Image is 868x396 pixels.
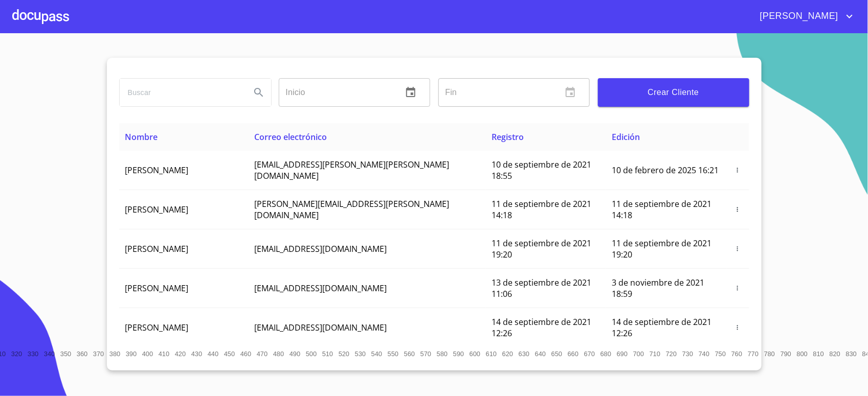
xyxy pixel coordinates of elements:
button: 650 [549,346,565,362]
button: 710 [647,346,663,362]
button: 550 [385,346,402,362]
button: 570 [418,346,434,362]
button: 740 [696,346,713,362]
span: 3 de noviembre de 2021 18:59 [612,277,705,299]
span: Registro [492,131,524,143]
span: 800 [797,350,808,358]
span: 790 [781,350,791,358]
span: 500 [306,350,317,358]
span: 820 [830,350,840,358]
span: 810 [813,350,824,358]
button: 370 [91,346,107,362]
button: 760 [729,346,745,362]
span: 11 de septiembre de 2021 19:20 [612,238,712,260]
button: 780 [762,346,778,362]
span: 470 [257,350,268,358]
button: 350 [58,346,74,362]
button: Search [247,80,271,105]
button: 540 [369,346,385,362]
span: 440 [208,350,218,358]
button: 340 [41,346,58,362]
button: 400 [140,346,156,362]
button: 690 [614,346,631,362]
span: 430 [191,350,202,358]
span: [EMAIL_ADDRESS][DOMAIN_NAME] [254,283,387,294]
span: [EMAIL_ADDRESS][DOMAIN_NAME] [254,243,387,254]
span: 14 de septiembre de 2021 12:26 [492,316,591,339]
span: 540 [371,350,382,358]
button: 450 [221,346,238,362]
button: 520 [336,346,352,362]
span: 780 [764,350,775,358]
span: 730 [682,350,693,358]
span: 590 [453,350,464,358]
button: 320 [9,346,25,362]
span: Crear Cliente [606,85,741,100]
span: [PERSON_NAME] [125,243,189,254]
span: 14 de septiembre de 2021 12:26 [612,316,712,339]
span: 10 de febrero de 2025 16:21 [612,165,719,176]
span: 420 [175,350,186,358]
span: 770 [748,350,759,358]
button: 500 [303,346,320,362]
button: 590 [451,346,467,362]
span: 690 [617,350,628,358]
button: 330 [25,346,41,362]
span: 11 de septiembre de 2021 14:18 [612,198,712,221]
button: 560 [402,346,418,362]
span: 390 [126,350,137,358]
span: [PERSON_NAME][EMAIL_ADDRESS][PERSON_NAME][DOMAIN_NAME] [254,198,449,221]
span: 530 [355,350,366,358]
span: 450 [224,350,235,358]
button: 580 [434,346,451,362]
button: 830 [843,346,860,362]
button: 640 [532,346,549,362]
span: 830 [846,350,857,358]
span: 680 [600,350,611,358]
span: 650 [551,350,562,358]
span: 350 [60,350,71,358]
button: 420 [172,346,189,362]
span: 580 [437,350,448,358]
button: 530 [352,346,369,362]
span: 380 [109,350,120,358]
button: 430 [189,346,205,362]
span: 760 [731,350,742,358]
button: 630 [516,346,532,362]
button: 380 [107,346,123,362]
span: 10 de septiembre de 2021 18:55 [492,159,591,181]
span: 460 [240,350,251,358]
span: [PERSON_NAME] [125,322,189,333]
button: 720 [663,346,680,362]
button: 390 [123,346,140,362]
button: 660 [565,346,582,362]
button: 620 [500,346,516,362]
span: Nombre [125,131,158,143]
span: 640 [535,350,546,358]
button: 790 [778,346,794,362]
span: 520 [339,350,349,358]
span: 11 de septiembre de 2021 14:18 [492,198,591,221]
span: [PERSON_NAME] [125,204,189,215]
button: 730 [680,346,696,362]
button: 700 [631,346,647,362]
span: 700 [633,350,644,358]
span: 630 [519,350,529,358]
span: 510 [322,350,333,358]
span: 13 de septiembre de 2021 11:06 [492,277,591,299]
button: 610 [483,346,500,362]
button: 800 [794,346,811,362]
button: Crear Cliente [598,78,749,107]
button: 600 [467,346,483,362]
span: Edición [612,131,640,143]
span: 710 [650,350,660,358]
button: 820 [827,346,843,362]
span: 320 [11,350,22,358]
span: 480 [273,350,284,358]
span: 330 [28,350,38,358]
span: 660 [568,350,578,358]
span: [PERSON_NAME] [125,165,189,176]
span: 360 [77,350,87,358]
button: 770 [745,346,762,362]
span: 11 de septiembre de 2021 19:20 [492,238,591,260]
